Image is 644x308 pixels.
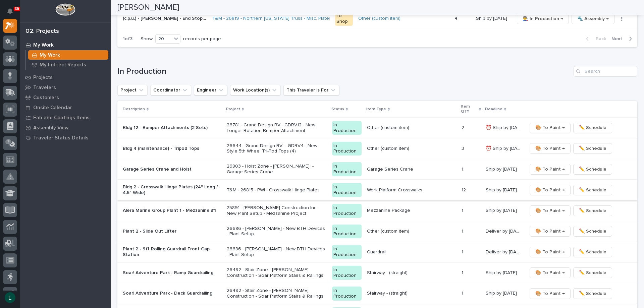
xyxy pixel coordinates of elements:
[573,205,612,216] button: ✏️ Schedule
[20,93,111,103] a: Customers
[123,291,221,296] p: Soar! Adventure Park - Deck Guardrailing
[592,36,606,42] span: Back
[535,144,565,152] span: 🎨 To Paint →
[20,40,111,50] a: My Work
[476,14,508,21] p: Ship by [DATE]
[573,288,612,299] button: ✏️ Schedule
[20,133,111,143] a: Traveler Status Details
[331,106,344,113] p: Status
[367,229,456,234] p: Other (custom item)
[579,124,606,132] span: ✏️ Schedule
[530,123,571,133] button: 🎨 To Paint →
[535,248,565,256] span: 🎨 To Paint →
[117,67,571,76] h1: In Production
[530,185,571,195] button: 🎨 To Paint →
[33,85,56,91] p: Travelers
[462,144,466,151] p: 3
[117,3,179,12] h2: [PERSON_NAME]
[367,187,456,193] p: Work Platform Crosswalks
[227,187,327,193] p: T&M - 26815 - PWI - Crosswalk Hinge Plates
[530,143,571,154] button: 🎨 To Paint →
[40,62,86,68] p: My Indirect Reports
[486,206,518,213] p: Ship by [DATE]
[530,164,571,175] button: 🎨 To Paint →
[535,269,565,277] span: 🎨 To Paint →
[332,121,362,135] div: In Production
[117,138,637,159] tr: Bldg 4 (maintenance) - Tripod Tops26644 - Grand Design RV - GDRV4 - New Style 5th Wheel Tri-Pod T...
[123,14,208,21] p: (c.p.u.) - [PERSON_NAME] - End Stop Pins
[573,185,612,195] button: ✏️ Schedule
[573,247,612,257] button: ✏️ Schedule
[573,164,612,175] button: ✏️ Schedule
[227,246,327,258] p: 26686 - [PERSON_NAME] - New BTH Devices - Plant Setup
[227,143,327,155] p: 26644 - Grand Design RV - GDRV4 - New Style 5th Wheel Tri-Pod Tops (4)
[117,283,637,304] tr: Soar! Adventure Park - Deck Guardrailing26492 - Stair Zone - [PERSON_NAME] Construction - Soar Pl...
[367,125,456,131] p: Other (custom item)
[461,103,477,115] p: Item QTY
[530,267,571,278] button: 🎨 To Paint →
[141,36,153,42] p: Show
[486,248,523,255] p: Deliver by [DATE]
[535,186,565,194] span: 🎨 To Paint →
[227,288,327,299] p: 26492 - Stair Zone - [PERSON_NAME] Construction - Soar Platform Stairs & Railings
[535,165,565,173] span: 🎨 To Paint →
[609,36,637,42] button: Next
[367,167,456,172] p: Garage Series Crane
[573,123,612,133] button: ✏️ Schedule
[20,72,111,82] a: Projects
[535,124,565,132] span: 🎨 To Paint →
[26,50,111,60] a: My Work
[20,123,111,133] a: Assembly View
[530,205,571,216] button: 🎨 To Paint →
[579,144,606,152] span: ✏️ Schedule
[579,186,606,194] span: ✏️ Schedule
[535,227,565,235] span: 🎨 To Paint →
[530,288,571,299] button: 🎨 To Paint →
[486,144,523,151] p: ⏰ Ship by 8/25/25
[117,8,637,29] tr: (c.p.u.) - [PERSON_NAME] - End Stop Pins(c.p.u.) - [PERSON_NAME] - End Stop Pins T&M - 26819 - No...
[227,267,327,279] p: 26492 - Stair Zone - [PERSON_NAME] Construction - Soar Platform Stairs & Railings
[123,125,221,131] p: Bldg 12 - Bumper Attachments (2 Sets)
[33,135,89,141] p: Traveler Status Details
[573,267,612,278] button: ✏️ Schedule
[367,208,456,213] p: Mezzanine Package
[212,16,331,21] a: T&M - 26819 - Northern [US_STATE] Truss - Misc. Plates
[3,4,17,18] button: Notifications
[535,207,565,215] span: 🎨 To Paint →
[367,270,456,276] p: Stairway - (straight)
[227,205,327,217] p: 25891 - [PERSON_NAME] Construction Inc - New Plant Setup - Mezzanine Project
[486,227,523,234] p: Deliver by [DATE]
[25,28,59,35] div: 02. Projects
[227,122,327,134] p: 26781 - Grand Design RV - GDRV12 - New Longer Rotation Bumper Attachment
[486,186,518,193] p: Ship by [DATE]
[8,8,17,19] div: Notifications35
[117,85,148,96] button: Project
[332,183,362,197] div: In Production
[227,226,327,237] p: 26686 - [PERSON_NAME] - New BTH Devices - Plant Setup
[3,291,17,305] button: users-avatar
[579,269,606,277] span: ✏️ Schedule
[33,42,54,48] p: My Work
[117,200,637,221] tr: Alera Marine Group Plant 1 - Mezzanine #125891 - [PERSON_NAME] Construction Inc - New Plant Setup...
[530,247,571,257] button: 🎨 To Paint →
[366,106,386,113] p: Item Type
[517,13,569,24] button: 👨‍🏭 In Production →
[123,146,221,151] p: Bldg 4 (maintenance) - Tripod Tops
[117,221,637,242] tr: Plant 2 - Slide Out Lifter26686 - [PERSON_NAME] - New BTH Devices - Plant SetupIn ProductionOther...
[485,106,502,113] p: Deadline
[573,226,612,237] button: ✏️ Schedule
[33,115,90,121] p: Fab and Coatings Items
[332,204,362,218] div: In Production
[33,105,72,111] p: Onsite Calendar
[40,52,60,58] p: My Work
[15,6,19,11] p: 35
[332,287,362,301] div: In Production
[367,146,456,151] p: Other (custom item)
[123,229,221,234] p: Plant 2 - Slide Out Lifter
[117,180,637,200] tr: Bldg 2 - Crosswalk Hinge Plates (24" Long / 4.5" Wide)T&M - 26815 - PWI - Crosswalk Hinge PlatesI...
[332,225,362,239] div: In Production
[227,164,327,175] p: 26803 - Hoist Zone - [PERSON_NAME] - Garage Series Crane
[530,226,571,237] button: 🎨 To Paint →
[20,82,111,93] a: Travelers
[462,165,465,172] p: 1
